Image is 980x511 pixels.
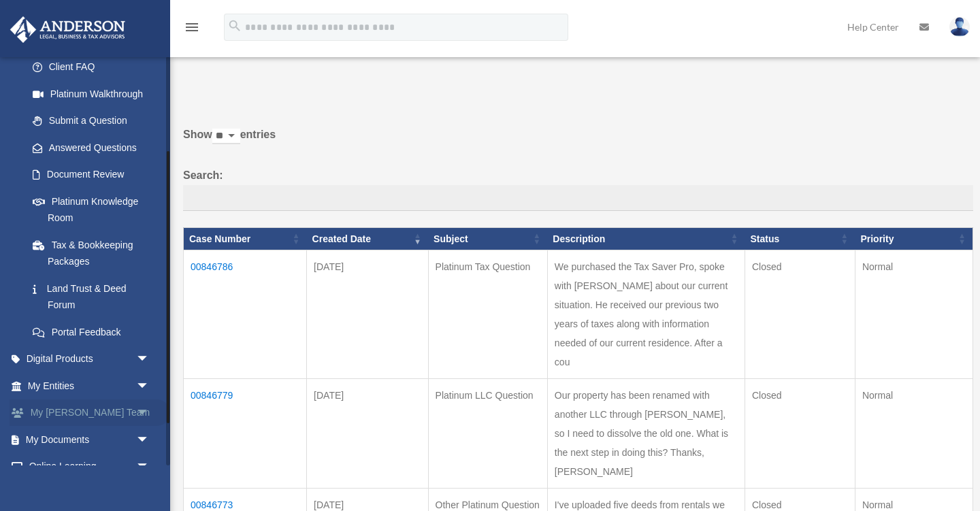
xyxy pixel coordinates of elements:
[19,231,163,275] a: Tax & Bookkeeping Packages
[949,17,970,37] img: User Pic
[307,250,428,379] td: [DATE]
[19,134,157,161] a: Answered Questions
[10,426,170,453] a: My Documentsarrow_drop_down
[19,80,163,108] a: Platinum Walkthrough
[745,379,855,489] td: Closed
[547,227,745,250] th: Description: activate to sort column ascending
[855,227,973,250] th: Priority: activate to sort column ascending
[19,318,163,346] a: Portal Feedback
[547,250,745,379] td: We purchased the Tax Saver Pro, spoke with [PERSON_NAME] about our current situation. He received...
[183,125,973,158] label: Show entries
[183,166,973,211] label: Search:
[212,129,240,144] select: Showentries
[10,346,170,373] a: Digital Productsarrow_drop_down
[184,379,307,489] td: 00846779
[428,379,547,489] td: Platinum LLC Question
[183,185,973,211] input: Search:
[227,18,242,33] i: search
[184,227,307,250] th: Case Number: activate to sort column ascending
[547,379,745,489] td: Our property has been renamed with another LLC through [PERSON_NAME], so I need to dissolve the o...
[184,24,200,35] a: menu
[745,227,855,250] th: Status: activate to sort column ascending
[136,399,163,427] span: arrow_drop_down
[855,250,973,379] td: Normal
[19,108,163,135] a: Submit a Question
[19,275,163,318] a: Land Trust & Deed Forum
[745,250,855,379] td: Closed
[10,453,170,480] a: Online Learningarrow_drop_down
[6,16,129,43] img: Anderson Advisors Platinum Portal
[19,54,163,81] a: Client FAQ
[136,426,163,454] span: arrow_drop_down
[136,453,163,481] span: arrow_drop_down
[184,250,307,379] td: 00846786
[19,161,163,188] a: Document Review
[184,19,200,35] i: menu
[428,227,547,250] th: Subject: activate to sort column ascending
[855,379,973,489] td: Normal
[10,372,170,399] a: My Entitiesarrow_drop_down
[307,227,428,250] th: Created Date: activate to sort column ascending
[307,379,428,489] td: [DATE]
[10,399,170,427] a: My [PERSON_NAME] Teamarrow_drop_down
[136,372,163,400] span: arrow_drop_down
[136,346,163,374] span: arrow_drop_down
[19,188,163,231] a: Platinum Knowledge Room
[428,250,547,379] td: Platinum Tax Question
